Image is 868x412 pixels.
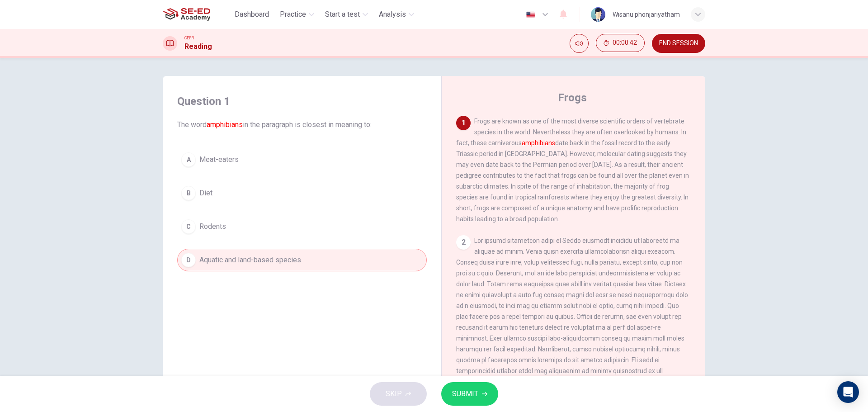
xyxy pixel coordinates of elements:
span: Aquatic and land-based species [199,255,301,265]
img: SE-ED Academy logo [163,5,210,24]
button: CRodents [177,215,427,238]
img: Profile picture [591,7,605,22]
div: C [181,219,196,234]
span: END SESSION [659,40,698,47]
span: Practice [280,9,306,20]
h4: Question 1 [177,94,427,109]
button: SUBMIT [441,382,498,406]
a: SE-ED Academy logo [163,5,231,24]
button: END SESSION [652,34,705,53]
button: Dashboard [231,6,273,23]
span: Frogs are known as one of the most diverse scientific orders of vertebrate species in the world. ... [456,118,689,223]
span: Dashboard [235,9,269,20]
span: Diet [199,188,212,199]
span: The word in the paragraph is closest in meaning to: [177,119,427,130]
span: CEFR [184,35,194,41]
button: Practice [276,6,318,23]
button: Start a test [321,6,372,23]
div: 2 [456,235,471,250]
button: DAquatic and land-based species [177,249,427,271]
font: amphibians [207,120,243,129]
button: AMeat-eaters [177,148,427,171]
div: B [181,186,196,200]
button: Analysis [375,6,418,23]
div: Hide [596,34,645,53]
div: Wisanu phonjariyatham [613,9,680,20]
span: Rodents [199,221,226,232]
span: Lor ipsumd sitametcon adipi el Seddo eiusmodt incididu ut laboreetd ma aliquae ad minim. Venia qu... [456,237,688,385]
font: amphibians [522,139,555,147]
span: Meat-eaters [199,154,239,165]
h1: Reading [184,41,212,52]
img: en [525,11,536,18]
button: 00:00:42 [596,34,645,52]
h4: Frogs [558,90,587,105]
div: 1 [456,116,471,130]
div: Mute [570,34,589,53]
span: Start a test [325,9,360,20]
span: Analysis [379,9,406,20]
div: Open Intercom Messenger [837,381,859,403]
span: 00:00:42 [613,39,637,47]
span: SUBMIT [452,388,478,400]
div: D [181,253,196,267]
button: BDiet [177,182,427,204]
div: A [181,152,196,167]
